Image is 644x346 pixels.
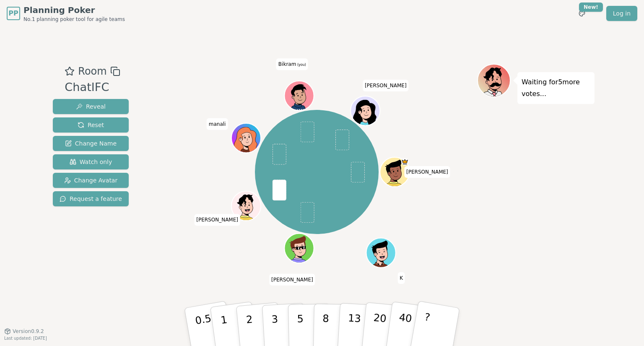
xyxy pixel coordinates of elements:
[8,8,18,18] span: PP
[53,154,129,169] button: Watch only
[53,173,129,188] button: Change Avatar
[404,166,450,178] span: Click to change your name
[53,117,129,133] button: Reset
[194,214,240,226] span: Click to change your name
[363,80,409,91] span: Click to change your name
[7,4,125,23] a: PPPlanning PokerNo.1 planning poker tool for agile teams
[4,336,47,341] span: Last updated: [DATE]
[78,121,104,129] span: Reset
[574,6,589,21] button: New!
[65,64,75,79] button: Add as favourite
[65,79,120,96] div: ChatIFC
[286,82,313,110] button: Click to change your avatar
[401,158,409,166] span: Prakhar is the host
[53,191,129,206] button: Request a feature
[70,158,112,166] span: Watch only
[23,4,125,16] span: Planning Poker
[4,328,44,335] button: Version0.9.2
[606,6,637,21] a: Log in
[65,139,117,148] span: Change Name
[522,76,590,100] p: Waiting for 5 more votes...
[579,3,603,12] div: New!
[64,176,118,185] span: Change Avatar
[269,274,315,286] span: Click to change your name
[276,59,308,70] span: Click to change your name
[78,64,106,79] span: Room
[76,102,106,111] span: Reveal
[60,195,122,203] span: Request a feature
[13,328,44,335] span: Version 0.9.2
[23,16,125,23] span: No.1 planning poker tool for agile teams
[207,118,228,130] span: Click to change your name
[53,136,129,151] button: Change Name
[296,63,306,67] span: (you)
[53,99,129,114] button: Reveal
[397,272,405,284] span: Click to change your name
